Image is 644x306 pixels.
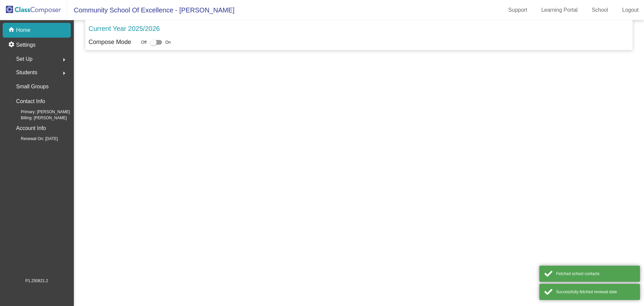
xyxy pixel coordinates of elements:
[16,41,36,49] p: Settings
[165,39,171,45] span: On
[556,289,635,295] div: Successfully fetched renewal date
[556,271,635,277] div: Fetched school contacts
[89,38,131,47] p: Compose Mode
[8,41,16,49] mat-icon: settings
[60,56,68,64] mat-icon: arrow_right
[16,124,46,133] p: Account Info
[16,97,45,106] p: Contact Info
[617,5,644,15] a: Logout
[141,39,147,45] span: Off
[536,5,583,15] a: Learning Portal
[10,109,70,115] span: Primary: [PERSON_NAME]
[10,115,67,121] span: Billing: [PERSON_NAME]
[16,54,33,64] span: Set Up
[586,5,613,15] a: School
[8,26,16,34] mat-icon: home
[89,24,160,34] p: Current Year 2025/2026
[67,5,234,15] span: Community School Of Excellence - [PERSON_NAME]
[60,69,68,77] mat-icon: arrow_right
[503,5,533,15] a: Support
[16,82,49,91] p: Small Groups
[10,136,58,142] span: Renewal On: [DATE]
[16,68,37,77] span: Students
[16,26,31,34] p: Home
